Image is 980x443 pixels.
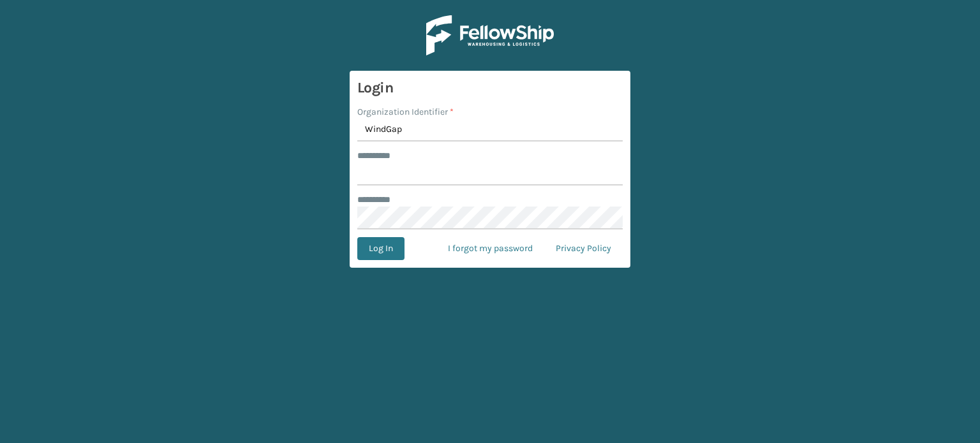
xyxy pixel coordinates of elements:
[426,15,554,55] img: Logo
[357,105,454,119] label: Organization Identifier
[357,78,623,98] h3: Login
[436,237,544,260] a: I forgot my password
[357,237,405,260] button: Log In
[544,237,623,260] a: Privacy Policy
